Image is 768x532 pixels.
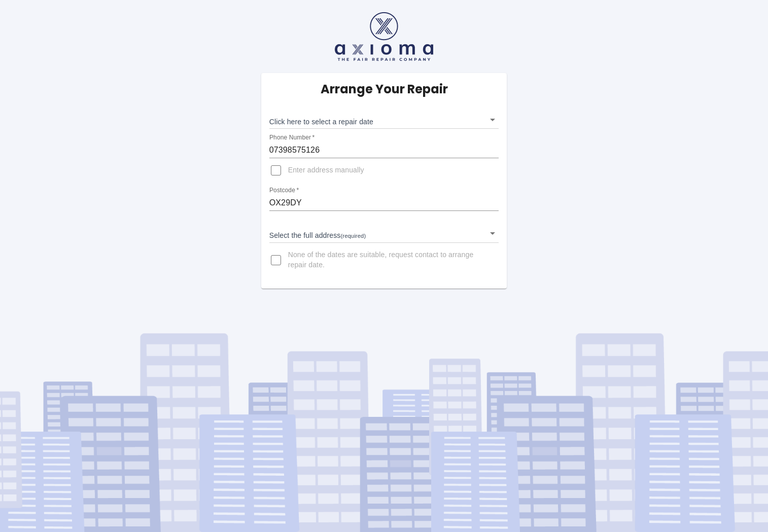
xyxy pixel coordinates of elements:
[288,165,364,175] span: Enter address manually
[269,186,299,195] label: Postcode
[269,133,315,142] label: Phone Number
[335,12,433,61] img: axioma
[288,250,491,270] span: None of the dates are suitable, request contact to arrange repair date.
[321,81,448,97] h5: Arrange Your Repair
